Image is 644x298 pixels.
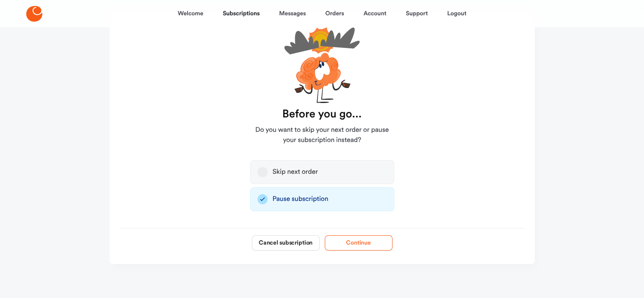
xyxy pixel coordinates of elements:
a: Subscriptions [223,3,260,24]
a: Support [406,3,428,24]
button: Continue [325,235,392,251]
a: Orders [325,3,344,24]
button: Cancel subscription [252,235,320,251]
div: Pause subscription [273,195,329,203]
button: Pause subscription [257,194,268,204]
a: Account [363,3,386,24]
img: cartoon-unsure-xIwyrc26.svg [284,27,360,103]
a: Welcome [178,3,203,24]
strong: Before you go... [282,107,362,121]
span: Do you want to skip your next order or pause your subscription instead? [250,125,394,145]
button: Skip next order [257,167,268,177]
a: Logout [447,3,466,24]
a: Messages [279,3,306,24]
div: Skip next order [273,168,318,176]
